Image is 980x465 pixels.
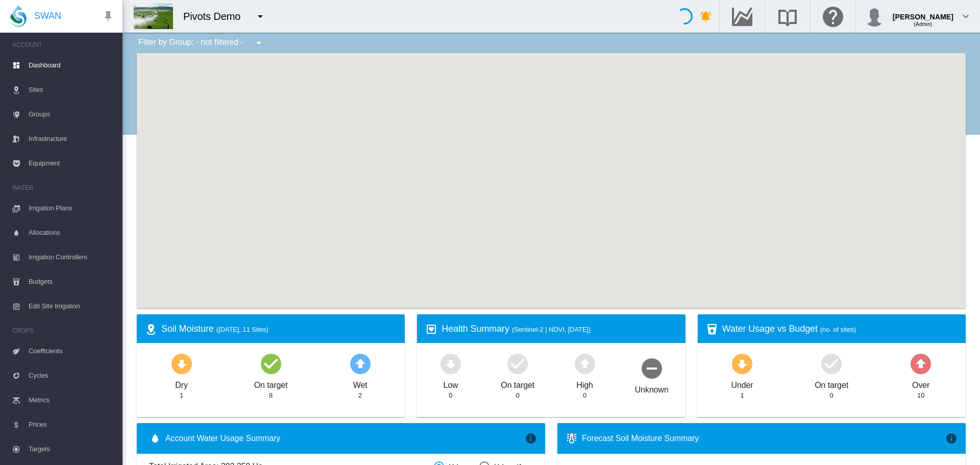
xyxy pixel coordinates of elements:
[730,351,754,376] md-icon: icon-arrow-down-bold-circle
[29,412,114,437] span: Prices
[815,376,848,391] div: On target
[348,351,373,376] md-icon: icon-arrow-up-bold-circle
[706,323,718,335] md-icon: icon-cup-water
[259,351,283,376] md-icon: icon-checkbox-marked-circle
[133,4,173,29] img: DwraFM8HQLsLAAAAAElFTkSuQmCC
[722,323,958,335] div: Water Usage vs Budget
[269,391,273,400] div: 8
[254,10,266,22] md-icon: icon-menu-down
[501,376,534,391] div: On target
[169,351,194,376] md-icon: icon-arrow-down-bold-circle
[864,6,885,27] img: profile.jpg
[512,326,591,333] span: (Sentinel-2 | NDVI, [DATE])
[573,351,597,376] md-icon: icon-arrow-up-bold-circle
[700,10,712,22] md-icon: icon-bell-ring
[145,323,157,335] md-icon: icon-map-marker-radius
[165,433,525,444] span: Account Water Usage Summary
[819,351,844,376] md-icon: icon-checkbox-marked-circle
[254,376,288,391] div: On target
[914,21,932,27] span: (Admin)
[696,6,716,27] button: icon-bell-ring
[442,323,677,335] div: Health Summary
[161,323,397,335] div: Soil Moisture
[730,10,754,22] md-icon: Go to the Data Hub
[249,33,269,53] button: icon-menu-down
[29,53,114,78] span: Dashboard
[12,180,114,196] span: WATER
[583,391,586,400] div: 0
[449,391,452,400] div: 0
[353,376,367,391] div: Wet
[640,356,664,380] md-icon: icon-minus-circle
[253,37,265,49] md-icon: icon-menu-down
[516,391,520,400] div: 0
[912,376,929,391] div: Over
[175,376,188,391] div: Dry
[29,127,114,151] span: Infrastructure
[12,323,114,339] span: CROPS
[183,9,250,23] div: Pivots Demo
[10,6,27,27] img: SWAN-Landscape-Logo-Colour-drop.png
[29,245,114,270] span: Irrigation Controllers
[917,391,924,400] div: 10
[945,432,958,445] md-icon: icon-information
[960,10,972,22] md-icon: icon-chevron-down
[29,221,114,245] span: Allocations
[29,196,114,221] span: Irrigation Plans
[29,363,114,388] span: Cycles
[29,294,114,319] span: Edit Site Irrigation
[582,433,945,444] div: Forecast Soil Moisture Summary
[29,339,114,363] span: Coefficients
[635,380,669,396] div: Unknown
[505,351,530,376] md-icon: icon-checkbox-marked-circle
[29,78,114,102] span: Sites
[425,323,437,335] md-icon: icon-heart-box-outline
[131,33,272,53] div: Filter by Group: - not filtered -
[731,376,753,391] div: Under
[443,376,458,391] div: Low
[740,391,744,400] div: 1
[438,351,463,376] md-icon: icon-arrow-down-bold-circle
[893,8,953,18] div: [PERSON_NAME]
[29,151,114,176] span: Equipment
[216,326,268,333] span: ([DATE], 11 Sites)
[180,391,183,400] div: 1
[576,376,593,391] div: High
[821,10,845,22] md-icon: Click here for help
[909,351,933,376] md-icon: icon-arrow-up-bold-circle
[29,270,114,294] span: Budgets
[250,6,271,27] button: icon-menu-down
[102,10,114,22] md-icon: icon-pin
[358,391,362,400] div: 2
[29,102,114,127] span: Groups
[149,432,161,445] md-icon: icon-water
[12,37,114,53] span: ACCOUNT
[29,388,114,412] span: Metrics
[525,432,537,445] md-icon: icon-information
[29,437,114,461] span: Targets
[830,391,834,400] div: 0
[820,326,856,333] span: (no. of sites)
[566,432,578,445] md-icon: icon-thermometer-lines
[775,10,800,22] md-icon: Search the knowledge base
[34,10,61,22] span: SWAN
